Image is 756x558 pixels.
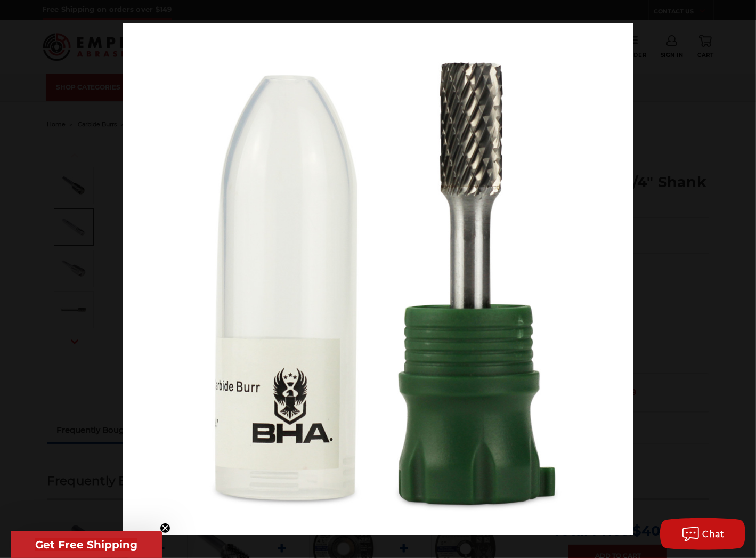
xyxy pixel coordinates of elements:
[160,523,170,533] button: Close teaser
[11,531,162,558] div: Get Free ShippingClose teaser
[703,529,725,539] span: Chat
[35,538,137,551] span: Get Free Shipping
[123,23,633,535] img: SB-3-double-cut-carbide-burr-cylinder-end-cut-single__70713.1680561515.jpg
[660,518,745,550] button: Chat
